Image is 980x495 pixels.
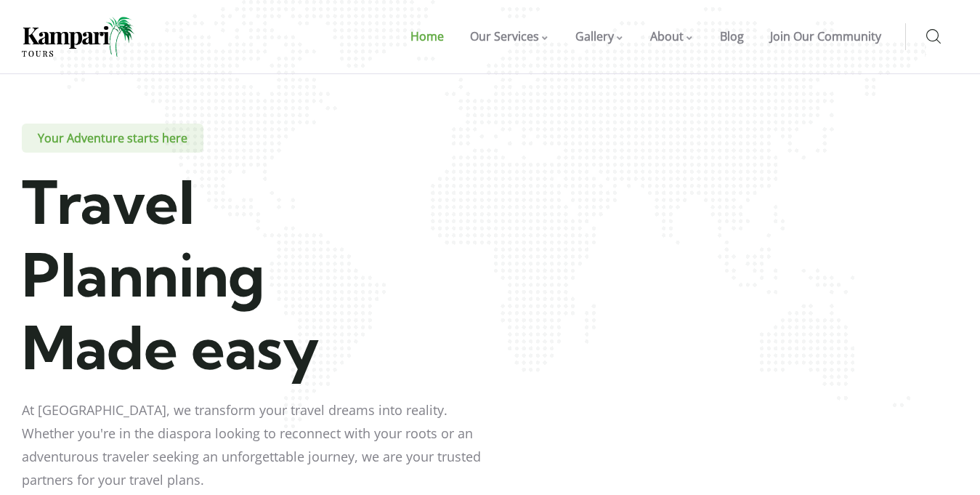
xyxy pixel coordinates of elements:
img: Home [22,17,134,57]
span: Travel Planning Made easy [22,165,320,385]
span: Join Our Community [770,28,881,44]
span: Gallery [575,28,614,44]
span: About [650,28,684,44]
span: Blog [720,28,744,44]
span: Your Adventure starts here [22,124,203,153]
span: Home [410,28,444,44]
span: Our Services [470,28,539,44]
div: At [GEOGRAPHIC_DATA], we transform your travel dreams into reality. Whether you're in the diaspor... [22,384,488,491]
